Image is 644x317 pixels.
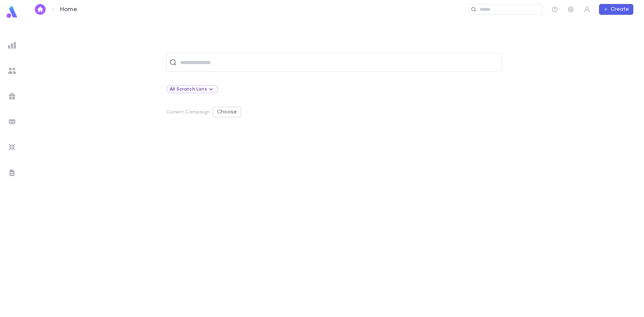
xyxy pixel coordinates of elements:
p: Current Campaign [166,109,210,115]
img: imports_grey.530a8a0e642e233f2baf0ef88e8c9fcb.svg [8,143,16,151]
img: reports_grey.c525e4749d1bce6a11f5fe2a8de1b229.svg [8,41,16,49]
div: All Scratch Lists [166,85,218,93]
img: batches_grey.339ca447c9d9533ef1741baa751efc33.svg [8,118,16,126]
button: Create [599,4,633,15]
p: Home [60,6,77,13]
img: logo [5,5,19,18]
div: All Scratch Lists [170,85,215,93]
button: Choose [212,107,241,117]
img: home_white.a664292cf8c1dea59945f0da9f25487c.svg [36,7,44,12]
img: letters_grey.7941b92b52307dd3b8a917253454ce1c.svg [8,169,16,177]
img: campaigns_grey.99e729a5f7ee94e3726e6486bddda8f1.svg [8,92,16,100]
img: students_grey.60c7aba0da46da39d6d829b817ac14fc.svg [8,67,16,75]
